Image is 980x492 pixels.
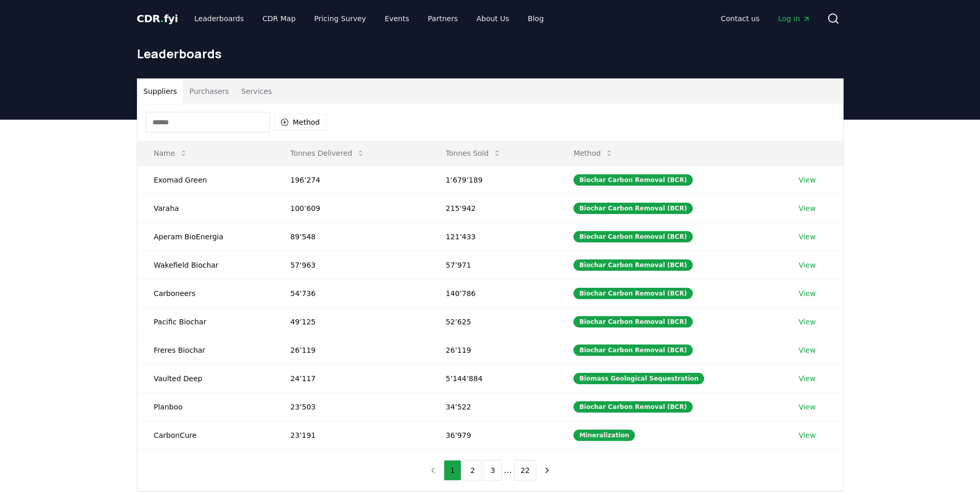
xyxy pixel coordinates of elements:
[799,175,816,185] a: View
[573,174,692,186] div: Biochar Carbon Removal (BCR)
[274,364,429,392] td: 24’117
[799,430,816,440] a: View
[429,307,557,336] td: 52’625
[146,143,196,163] button: Name
[137,336,274,364] td: Freres Biochar
[183,79,235,104] button: Purchasers
[274,251,429,279] td: 57’963
[504,464,511,477] li: ...
[799,203,816,214] a: View
[520,9,552,28] a: Blog
[274,392,429,421] td: 23’503
[137,79,183,104] button: Suppliers
[377,9,417,28] a: Events
[274,307,429,336] td: 49’125
[799,260,816,270] a: View
[429,194,557,222] td: 215’942
[799,345,816,355] a: View
[429,166,557,194] td: 1’679’189
[137,222,274,251] td: Aperam BioEnergia
[573,231,692,242] div: Biochar Carbon Removal (BCR)
[419,9,466,28] a: Partners
[137,307,274,336] td: Pacific Biochar
[137,194,274,222] td: Varaha
[254,9,304,28] a: CDR Map
[429,222,557,251] td: 121’433
[484,460,502,481] button: 3
[573,316,692,327] div: Biochar Carbon Removal (BCR)
[778,13,810,24] span: Log in
[186,9,252,28] a: Leaderboards
[186,9,552,28] nav: Main
[573,259,692,271] div: Biochar Carbon Removal (BCR)
[712,9,818,28] nav: Main
[799,288,816,299] a: View
[468,9,517,28] a: About Us
[137,421,274,449] td: CarbonCure
[137,11,178,26] a: CDR.fyi
[573,203,692,214] div: Biochar Carbon Removal (BCR)
[429,421,557,449] td: 36’979
[565,143,621,163] button: Method
[538,460,556,481] button: next page
[429,392,557,421] td: 34’522
[429,364,557,392] td: 5’144’884
[137,364,274,392] td: Vaulted Deep
[274,114,327,130] button: Method
[429,279,557,307] td: 140’786
[274,421,429,449] td: 23’191
[282,143,373,163] button: Tonnes Delivered
[137,12,178,25] span: CDR fyi
[137,251,274,279] td: Wakefield Biochar
[799,373,816,384] a: View
[573,288,692,299] div: Biochar Carbon Removal (BCR)
[799,402,816,412] a: View
[573,373,704,384] div: Biomass Geological Sequestration
[573,345,692,356] div: Biochar Carbon Removal (BCR)
[573,401,692,413] div: Biochar Carbon Removal (BCR)
[274,336,429,364] td: 26’119
[274,194,429,222] td: 100’609
[444,460,462,481] button: 1
[274,222,429,251] td: 89’548
[306,9,374,28] a: Pricing Survey
[514,460,537,481] button: 22
[770,9,818,28] a: Log in
[438,143,509,163] button: Tonnes Sold
[137,45,844,62] h1: Leaderboards
[573,430,635,441] div: Mineralization
[274,279,429,307] td: 54’736
[463,460,481,481] button: 2
[137,392,274,421] td: Planboo
[274,166,429,194] td: 196’274
[799,317,816,327] a: View
[799,232,816,242] a: View
[712,9,768,28] a: Contact us
[235,79,278,104] button: Services
[429,251,557,279] td: 57’971
[137,166,274,194] td: Exomad Green
[137,279,274,307] td: Carboneers
[429,336,557,364] td: 26’119
[160,12,164,25] span: .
